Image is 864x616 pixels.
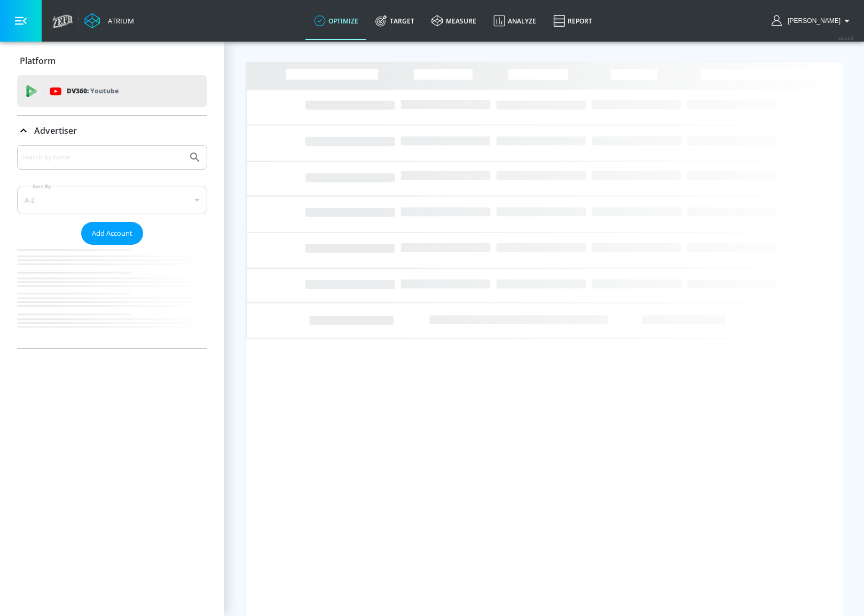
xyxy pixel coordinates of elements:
[21,150,183,164] input: Search by name
[17,187,207,213] div: A-Z
[17,116,207,146] div: Advertiser
[17,245,207,348] nav: list of Advertiser
[423,2,485,40] a: measure
[367,2,423,40] a: Target
[67,85,119,97] p: DV360:
[305,2,367,40] a: optimize
[772,14,853,27] button: [PERSON_NAME]
[17,145,207,348] div: Advertiser
[81,222,143,245] button: Add Account
[34,125,77,137] p: Advertiser
[838,35,853,41] span: v 4.24.0
[20,55,56,67] p: Platform
[17,75,207,107] div: DV360: Youtube
[30,183,53,190] label: Sort By
[545,2,601,40] a: Report
[90,85,119,97] p: Youtube
[92,227,132,239] span: Add Account
[84,13,134,29] a: Atrium
[104,16,134,26] div: Atrium
[485,2,545,40] a: Analyze
[17,46,207,76] div: Platform
[783,17,841,25] span: login as: justin.nim@zefr.com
